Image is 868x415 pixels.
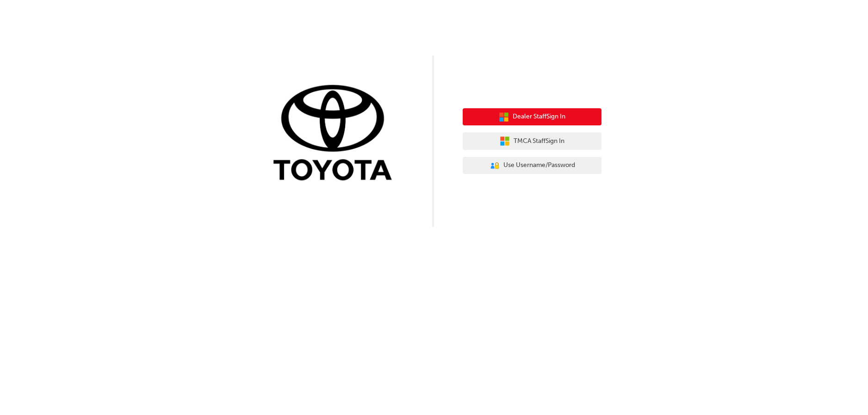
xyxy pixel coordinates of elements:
[463,132,601,150] button: TMCA StaffSign In
[514,136,564,147] span: TMCA Staff Sign In
[267,83,405,185] img: Trak
[503,160,575,171] span: Use Username/Password
[463,108,601,126] button: Dealer StaffSign In
[513,111,565,122] span: Dealer Staff Sign In
[463,157,601,174] button: Use Username/Password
